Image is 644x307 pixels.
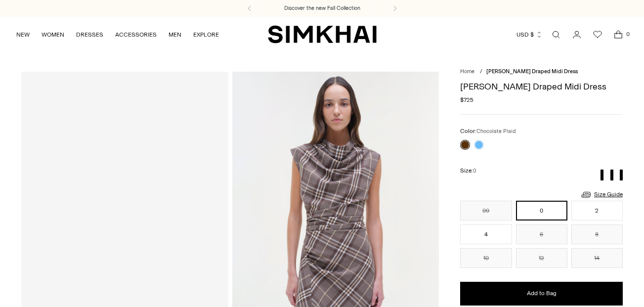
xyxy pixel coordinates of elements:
[76,24,103,45] a: DRESSES
[571,248,623,268] button: 14
[516,24,543,45] button: USD $
[486,68,578,75] span: [PERSON_NAME] Draped Midi Dress
[460,248,512,268] button: 10
[623,30,632,39] span: 0
[193,24,219,45] a: EXPLORE
[473,168,476,174] span: 0
[567,25,587,44] a: Go to the account page
[460,68,474,75] a: Home
[460,127,515,136] label: Color:
[480,68,482,76] div: /
[527,289,557,298] span: Add to Bag
[476,128,515,134] span: Chocolate Plaid
[460,282,623,306] button: Add to Bag
[16,24,30,45] a: NEW
[460,95,473,104] span: $725
[169,24,181,45] a: MEN
[460,201,512,220] button: 00
[516,224,567,244] button: 6
[516,248,567,268] button: 12
[284,4,360,12] a: Discover the new Fall Collection
[460,82,623,91] h1: [PERSON_NAME] Draped Midi Dress
[460,224,512,244] button: 4
[115,24,157,45] a: ACCESSORIES
[588,25,607,44] a: Wishlist
[516,201,567,220] button: 0
[42,24,64,45] a: WOMEN
[580,188,623,201] a: Size Guide
[546,25,566,44] a: Open search modal
[571,201,623,220] button: 2
[460,166,476,175] label: Size:
[460,68,623,76] nav: breadcrumbs
[571,224,623,244] button: 8
[268,25,377,44] a: SIMKHAI
[608,25,628,44] a: Open cart modal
